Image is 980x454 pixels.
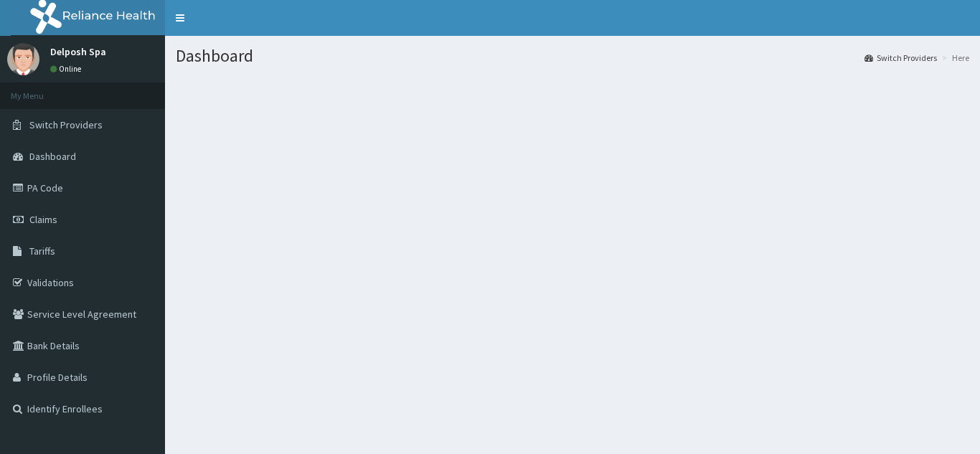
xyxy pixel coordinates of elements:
[29,150,76,163] span: Dashboard
[29,118,103,131] span: Switch Providers
[864,52,937,64] a: Switch Providers
[29,213,57,226] span: Claims
[50,47,106,57] p: Delposh Spa
[938,52,969,64] li: Here
[29,245,55,257] span: Tariffs
[7,43,39,75] img: User Image
[50,64,85,74] a: Online
[176,47,969,65] h1: Dashboard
